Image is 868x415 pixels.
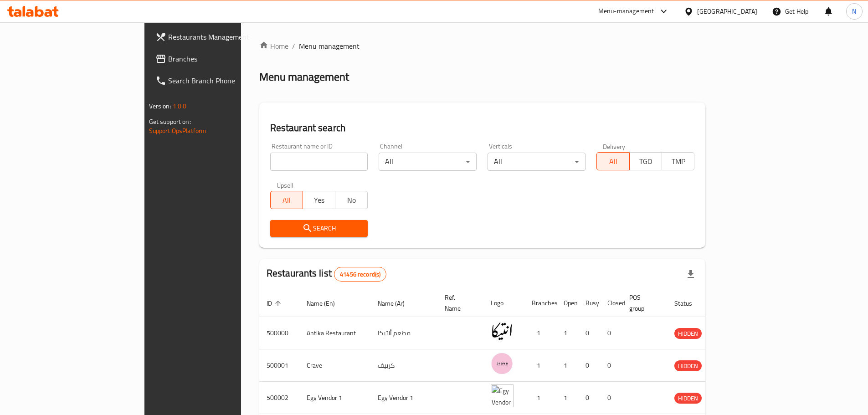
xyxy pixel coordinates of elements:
span: All [601,155,626,168]
button: TGO [629,152,662,170]
td: مطعم أنتيكا [370,317,437,349]
span: POS group [629,292,656,314]
button: All [270,191,303,209]
a: Branches [148,48,289,70]
h2: Restaurants list [267,266,387,282]
div: Export file [680,263,702,285]
td: Antika Restaurant [299,317,370,349]
td: 1 [524,349,556,382]
span: Yes [307,194,332,207]
td: 1 [524,382,556,414]
span: No [339,194,364,207]
button: TMP [662,152,694,170]
span: Menu management [299,41,360,51]
td: 1 [556,317,578,349]
img: Egy Vendor 1 [491,384,514,407]
span: HIDDEN [674,393,702,404]
td: 0 [600,317,622,349]
input: Search for restaurant name or ID.. [270,153,368,171]
span: Name (Ar) [378,298,416,309]
div: All [488,153,586,171]
span: HIDDEN [674,328,702,339]
span: TGO [633,155,658,168]
div: HIDDEN [674,360,702,371]
td: Egy Vendor 1 [299,382,370,414]
div: [GEOGRAPHIC_DATA] [697,6,757,16]
td: 0 [578,382,600,414]
td: 1 [556,382,578,414]
span: Search [277,223,361,234]
li: / [292,41,295,51]
div: HIDDEN [674,393,702,404]
label: Delivery [603,143,626,149]
td: 0 [600,382,622,414]
a: Support.OpsPlatform [149,125,207,137]
span: N [852,6,856,16]
th: Open [556,289,578,317]
h2: Menu management [259,70,349,84]
th: Busy [578,289,600,317]
td: 1 [556,349,578,382]
td: 0 [578,349,600,382]
td: Crave [299,349,370,382]
td: Egy Vendor 1 [370,382,437,414]
h2: Restaurant search [270,121,695,135]
label: Upsell [277,182,293,188]
img: Crave [491,352,514,375]
span: Name (En) [307,298,347,309]
span: 41456 record(s) [334,270,386,279]
span: All [274,194,299,207]
span: Version: [149,100,171,112]
div: Menu-management [598,6,654,17]
span: Get support on: [149,116,191,128]
span: Restaurants Management [168,31,282,42]
button: All [596,152,629,170]
td: 1 [524,317,556,349]
span: ID [267,298,284,309]
span: Branches [168,53,282,64]
button: Search [270,220,368,237]
button: No [335,191,368,209]
img: Antika Restaurant [491,320,514,343]
span: Search Branch Phone [168,75,282,86]
td: كرييف [370,349,437,382]
div: Total records count [334,267,386,282]
span: TMP [666,155,691,168]
th: Closed [600,289,622,317]
a: Restaurants Management [148,26,289,48]
div: All [379,153,477,171]
th: Branches [524,289,556,317]
button: Yes [303,191,335,209]
span: 1.0.0 [173,100,187,112]
th: Logo [483,289,524,317]
span: Status [674,298,704,309]
nav: breadcrumb [259,41,706,51]
td: 0 [578,317,600,349]
span: Ref. Name [445,292,473,314]
a: Search Branch Phone [148,70,289,92]
td: 0 [600,349,622,382]
span: HIDDEN [674,361,702,371]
